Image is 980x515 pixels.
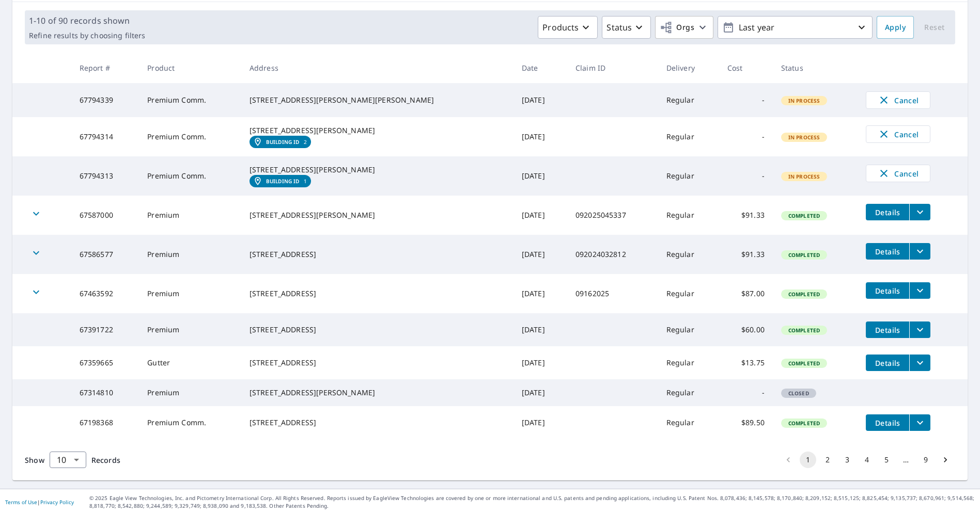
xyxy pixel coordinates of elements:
td: $87.00 [719,274,773,313]
nav: pagination navigation [779,452,955,468]
td: 092024032812 [567,235,658,274]
div: [STREET_ADDRESS] [250,417,505,428]
span: Records [91,455,120,465]
button: page 1 [800,452,816,468]
th: Date [514,53,567,83]
div: … [898,455,914,465]
td: [DATE] [514,406,567,439]
span: Details [872,207,903,217]
td: Premium [139,274,241,313]
td: Premium [139,313,241,346]
span: In Process [782,173,827,180]
td: 09162025 [567,274,658,313]
em: Building ID [266,139,300,145]
td: 67463592 [71,274,139,313]
td: Premium Comm. [139,117,241,156]
td: 67794314 [71,117,139,156]
td: Premium Comm. [139,156,241,196]
a: Terms of Use [5,498,37,506]
span: Cancel [877,94,920,106]
button: filesDropdownBtn-67587000 [909,204,930,220]
span: Completed [782,212,826,219]
td: 67587000 [71,196,139,235]
td: [DATE] [514,83,567,117]
td: 67794339 [71,83,139,117]
button: detailsBtn-67359665 [866,355,909,371]
a: Privacy Policy [40,498,74,506]
span: Details [872,247,903,256]
button: filesDropdownBtn-67359665 [909,355,930,371]
div: [STREET_ADDRESS][PERSON_NAME] [250,165,505,175]
button: detailsBtn-67198368 [866,414,909,431]
button: Last year [718,16,873,39]
p: Last year [735,19,855,37]
span: Completed [782,291,826,298]
button: detailsBtn-67587000 [866,204,909,220]
td: 67314810 [71,379,139,406]
td: 67198368 [71,406,139,439]
button: filesDropdownBtn-67463592 [909,282,930,299]
td: 67586577 [71,235,139,274]
button: Go to next page [937,452,954,468]
td: Premium [139,235,241,274]
p: Status [606,21,632,34]
button: Go to page 9 [917,452,934,468]
th: Delivery [658,53,719,83]
button: filesDropdownBtn-67198368 [909,414,930,431]
a: Building ID1 [250,175,311,187]
td: Premium [139,379,241,406]
td: Regular [658,83,719,117]
span: Apply [885,21,906,34]
div: [STREET_ADDRESS][PERSON_NAME] [250,210,505,220]
span: Completed [782,327,826,334]
span: Cancel [877,128,920,140]
div: [STREET_ADDRESS][PERSON_NAME][PERSON_NAME] [250,95,505,105]
td: Premium Comm. [139,406,241,439]
td: [DATE] [514,196,567,235]
p: Refine results by choosing filters [29,31,145,40]
div: [STREET_ADDRESS][PERSON_NAME] [250,125,505,136]
td: Regular [658,379,719,406]
td: Premium [139,196,241,235]
td: Regular [658,406,719,439]
p: Products [542,21,579,34]
button: filesDropdownBtn-67391722 [909,321,930,338]
span: Details [872,325,903,335]
td: Regular [658,156,719,196]
button: Go to page 5 [878,452,895,468]
td: [DATE] [514,117,567,156]
p: 1-10 of 90 records shown [29,14,145,27]
td: Regular [658,274,719,313]
div: [STREET_ADDRESS] [250,249,505,260]
button: Cancel [866,91,930,109]
button: detailsBtn-67586577 [866,243,909,260]
th: Claim ID [567,53,658,83]
td: [DATE] [514,235,567,274]
td: Regular [658,196,719,235]
td: $13.75 [719,346,773,379]
td: 67359665 [71,346,139,379]
td: [DATE] [514,313,567,346]
th: Report # [71,53,139,83]
span: Closed [782,390,815,397]
td: $91.33 [719,235,773,274]
td: - [719,156,773,196]
div: 10 [50,445,86,474]
td: Regular [658,235,719,274]
button: filesDropdownBtn-67586577 [909,243,930,260]
button: detailsBtn-67463592 [866,282,909,299]
span: In Process [782,97,827,104]
td: Regular [658,313,719,346]
th: Status [773,53,858,83]
td: [DATE] [514,156,567,196]
td: Regular [658,346,719,379]
td: $89.50 [719,406,773,439]
span: In Process [782,134,827,141]
td: Gutter [139,346,241,379]
td: $91.33 [719,196,773,235]
td: [DATE] [514,274,567,313]
td: 67794313 [71,156,139,196]
button: Go to page 3 [839,452,855,468]
td: Premium Comm. [139,83,241,117]
button: Products [538,16,598,39]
